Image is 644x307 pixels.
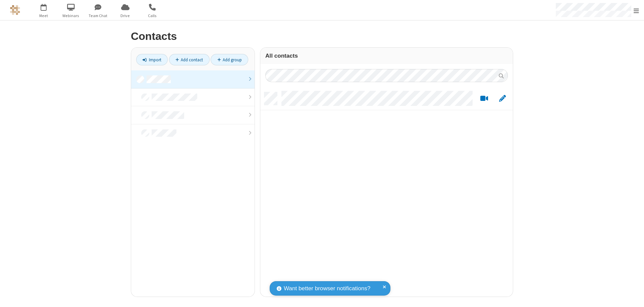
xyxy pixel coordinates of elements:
a: Import [136,54,168,65]
span: Want better browser notifications? [284,284,370,293]
a: Add contact [169,54,210,65]
span: Team Chat [86,13,111,19]
img: QA Selenium DO NOT DELETE OR CHANGE [10,5,20,15]
h3: All contacts [265,53,508,59]
h2: Contacts [131,30,513,42]
div: grid [260,87,513,297]
a: Add group [211,54,248,65]
button: Edit [496,95,509,103]
span: Drive [113,13,138,19]
span: Calls [140,13,165,19]
span: Meet [31,13,56,19]
span: Webinars [58,13,84,19]
button: Start a video meeting [478,95,491,103]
